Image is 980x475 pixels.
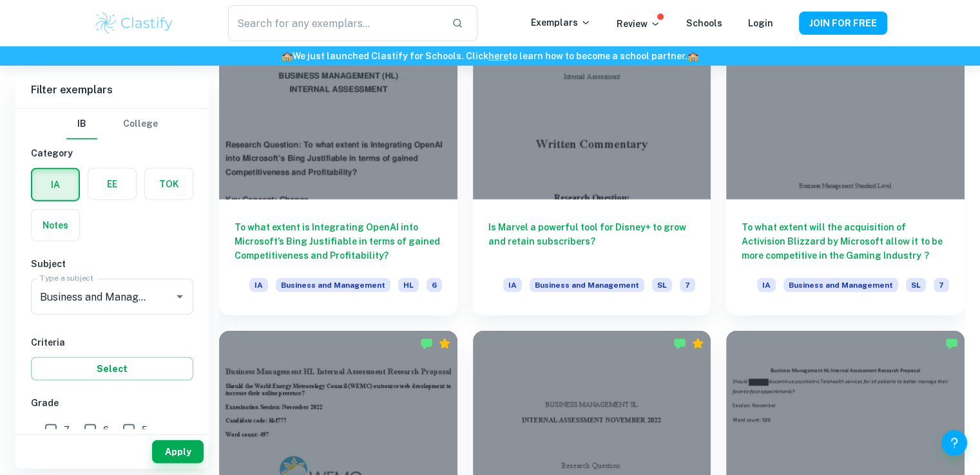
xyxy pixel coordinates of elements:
[31,396,193,410] h6: Grade
[64,423,70,437] span: 7
[32,210,79,241] button: Notes
[123,109,158,140] button: College
[726,21,965,315] a: To what extent will the acquisition of Activision Blizzard by Microsoft allow it to be more compe...
[799,12,887,35] button: JOIN FOR FREE
[3,49,977,63] h6: We just launched Clastify for Schools. Click to learn how to become a school partner.
[15,72,209,108] h6: Filter exemplars
[906,278,926,292] span: SL
[427,278,442,292] span: 6
[934,278,949,292] span: 7
[152,440,204,463] button: Apply
[31,146,193,160] h6: Category
[488,51,508,61] a: here
[941,430,967,456] button: Help and Feedback
[673,337,686,350] img: Marked
[748,18,773,28] a: Login
[531,15,591,30] p: Exemplars
[680,278,695,292] span: 7
[142,423,148,437] span: 5
[235,220,442,263] h6: To what extent is Integrating OpenAI into Microsoft’s Bing Justifiable in terms of gained Competi...
[171,288,189,306] button: Open
[617,17,660,31] p: Review
[783,278,898,292] span: Business and Management
[691,337,704,350] div: Premium
[88,169,136,200] button: EE
[687,51,698,61] span: 🏫
[282,51,293,61] span: 🏫
[503,278,522,292] span: IA
[757,278,776,292] span: IA
[742,220,949,263] h6: To what extent will the acquisition of Activision Blizzard by Microsoft allow it to be more compe...
[398,278,419,292] span: HL
[31,357,193,380] button: Select
[473,21,711,315] a: Is Marvel a powerful tool for Disney+ to grow and retain subscribers?IABusiness and ManagementSL7
[93,10,175,36] img: Clastify logo
[945,337,958,350] img: Marked
[32,169,79,200] button: IA
[420,337,433,350] img: Marked
[40,273,93,284] label: Type a subject
[31,335,193,349] h6: Criteria
[219,21,457,315] a: To what extent is Integrating OpenAI into Microsoft’s Bing Justifiable in terms of gained Competi...
[249,278,268,292] span: IA
[530,278,644,292] span: Business and Management
[438,337,451,350] div: Premium
[488,220,696,263] h6: Is Marvel a powerful tool for Disney+ to grow and retain subscribers?
[66,109,97,140] button: IB
[652,278,672,292] span: SL
[686,18,722,28] a: Schools
[145,169,193,200] button: TOK
[31,257,193,271] h6: Subject
[66,109,158,140] div: Filter type choice
[228,5,441,41] input: Search for any exemplars...
[276,278,390,292] span: Business and Management
[103,423,109,437] span: 6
